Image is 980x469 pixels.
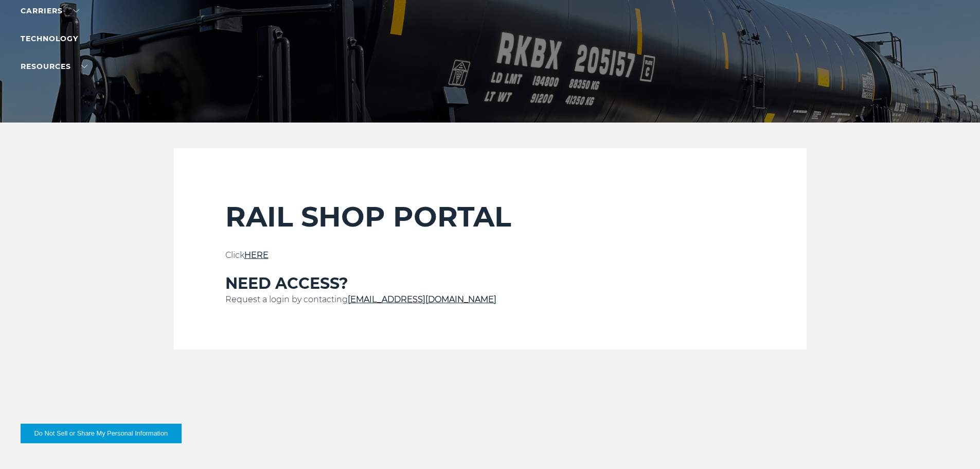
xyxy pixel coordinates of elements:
p: Request a login by contacting [225,293,755,306]
button: Do Not Sell or Share My Personal Information [21,424,182,443]
p: Click [225,249,755,262]
a: RESOURCES [21,62,87,71]
a: Carriers [21,6,79,15]
a: HERE [244,250,269,260]
a: Technology [21,34,78,43]
h2: RAIL SHOP PORTAL [225,200,755,234]
a: [EMAIL_ADDRESS][DOMAIN_NAME] [348,294,496,304]
h3: NEED ACCESS? [225,274,755,293]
